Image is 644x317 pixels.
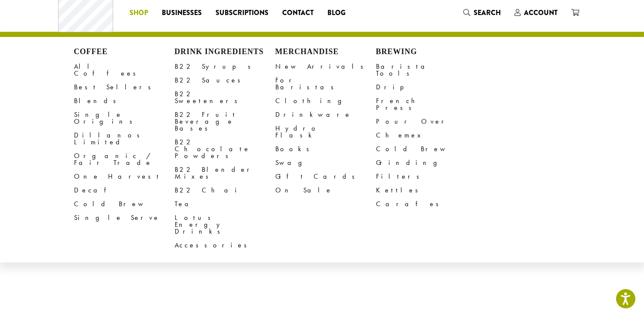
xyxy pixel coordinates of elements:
a: Cold Brew [376,142,477,156]
a: Blends [74,94,175,108]
a: Drip [376,80,477,94]
a: Barista Tools [376,60,477,80]
a: Swag [275,156,376,170]
a: Decaf [74,183,175,197]
a: Grinding [376,156,477,170]
a: B22 Fruit Beverage Bases [175,108,275,135]
a: All Coffees [74,60,175,80]
a: For Baristas [275,73,376,94]
span: Subscriptions [216,8,268,18]
a: On Sale [275,183,376,197]
a: Best Sellers [74,80,175,94]
h4: Merchandise [275,47,376,57]
a: B22 Syrups [175,60,275,73]
a: Clothing [275,94,376,108]
span: Account [524,8,558,18]
a: Lotus Energy Drinks [175,211,275,238]
a: Organic / Fair Trade [74,149,175,170]
a: Carafes [376,197,477,211]
a: Pour Over [376,115,477,128]
a: Books [275,142,376,156]
a: Hydro Flask [275,122,376,142]
a: B22 Sweeteners [175,87,275,108]
a: Accessories [175,238,275,252]
a: Cold Brew [74,197,175,211]
a: Filters [376,170,477,183]
span: Search [474,8,501,18]
a: Chemex [376,128,477,142]
h4: Drink Ingredients [175,47,275,57]
a: One Harvest [74,170,175,183]
a: B22 Sauces [175,73,275,87]
a: Dillanos Limited [74,128,175,149]
h4: Coffee [74,47,175,57]
a: Drinkware [275,108,376,122]
a: French Press [376,94,477,115]
span: Shop [129,8,148,18]
a: Gift Cards [275,170,376,183]
a: Single Origins [74,108,175,128]
a: Search [456,6,508,20]
a: Tea [175,197,275,211]
a: Kettles [376,183,477,197]
a: B22 Blender Mixes [175,163,275,183]
span: Contact [282,8,314,18]
a: B22 Chocolate Powders [175,135,275,163]
h4: Brewing [376,47,477,57]
a: Shop [123,6,155,20]
span: Businesses [162,8,202,18]
a: New Arrivals [275,60,376,73]
span: Blog [327,8,345,18]
a: Single Serve [74,211,175,225]
a: B22 Chai [175,183,275,197]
